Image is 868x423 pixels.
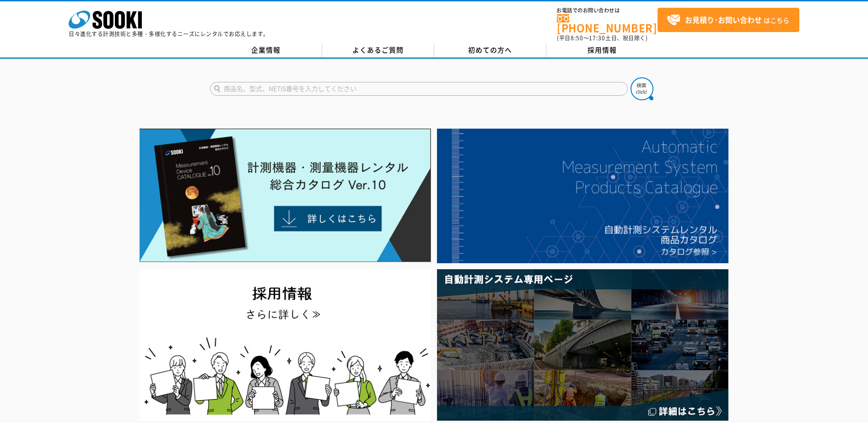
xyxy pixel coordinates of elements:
[571,34,583,42] span: 8:50
[437,129,728,263] img: 自動計測システムカタログ
[631,77,653,100] img: btn_search.png
[437,269,728,421] img: 自動計測システム専用ページ
[546,43,658,57] a: 採用情報
[210,82,628,96] input: 商品名、型式、NETIS番号を入力してください
[589,34,605,42] span: 17:30
[69,31,269,37] p: 日々進化する計測技術と多種・多様化するニーズにレンタルでお応えします。
[667,13,789,27] span: はこちら
[557,34,647,42] span: (平日 ～ 土日、祝日除く)
[140,269,431,421] img: SOOKI recruit
[557,8,658,13] span: お電話でのお問い合わせは
[658,8,799,32] a: お見積り･お問い合わせはこちら
[322,43,434,57] a: よくあるご質問
[557,14,658,33] a: [PHONE_NUMBER]
[434,43,546,57] a: 初めての方へ
[468,45,512,55] span: 初めての方へ
[685,14,762,25] strong: お見積り･お問い合わせ
[210,43,322,57] a: 企業情報
[140,129,431,262] img: Catalog Ver10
